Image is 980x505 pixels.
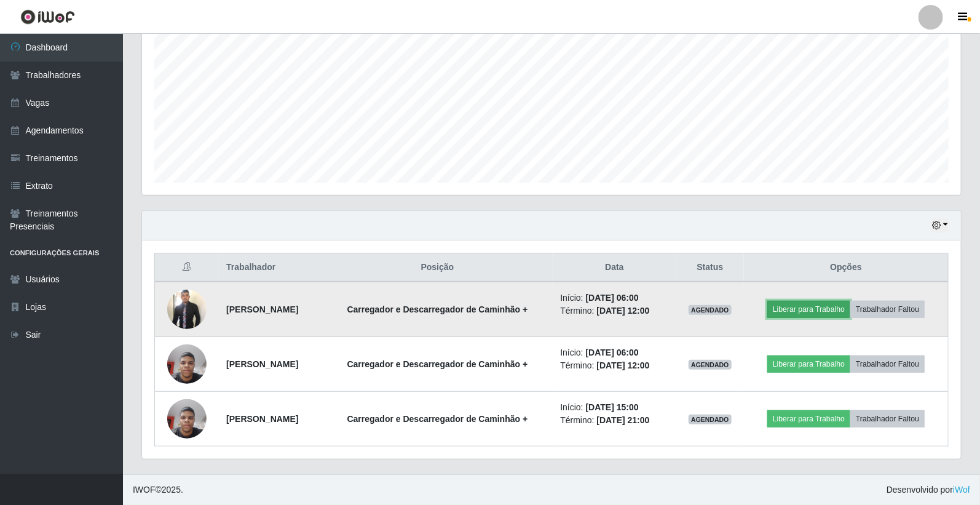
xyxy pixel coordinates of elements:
img: CoreUI Logo [20,9,75,25]
time: [DATE] 06:00 [586,293,639,303]
a: iWof [953,485,970,495]
span: AGENDADO [689,415,732,424]
li: Término: [560,304,668,317]
button: Liberar para Trabalho [767,410,850,427]
strong: Carregador e Descarregador de Caminhão + [347,359,528,369]
th: Trabalhador [219,253,322,282]
li: Início: [560,401,668,414]
button: Liberar para Trabalho [767,356,850,373]
strong: [PERSON_NAME] [226,359,298,369]
strong: [PERSON_NAME] [226,304,298,314]
th: Data [553,253,676,282]
span: AGENDADO [689,360,732,370]
img: 1750022695210.jpeg [167,288,207,330]
th: Posição [322,253,553,282]
span: AGENDADO [689,305,732,315]
button: Trabalhador Faltou [850,356,925,373]
time: [DATE] 21:00 [597,415,650,425]
img: 1751571336809.jpeg [167,338,207,390]
time: [DATE] 12:00 [597,360,650,370]
th: Status [676,253,745,282]
th: Opções [744,253,948,282]
img: 1751571336809.jpeg [167,392,207,445]
li: Início: [560,346,668,359]
button: Liberar para Trabalho [767,301,850,318]
time: [DATE] 15:00 [586,402,639,412]
button: Trabalhador Faltou [850,301,925,318]
span: Desenvolvido por [887,483,970,496]
time: [DATE] 06:00 [586,348,639,357]
span: © 2025 . [133,483,183,496]
button: Trabalhador Faltou [850,410,925,427]
strong: [PERSON_NAME] [226,414,298,424]
strong: Carregador e Descarregador de Caminhão + [347,414,528,424]
li: Início: [560,292,668,304]
span: IWOF [133,485,156,495]
strong: Carregador e Descarregador de Caminhão + [347,304,528,314]
li: Término: [560,359,668,372]
time: [DATE] 12:00 [597,306,650,316]
li: Término: [560,414,668,427]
